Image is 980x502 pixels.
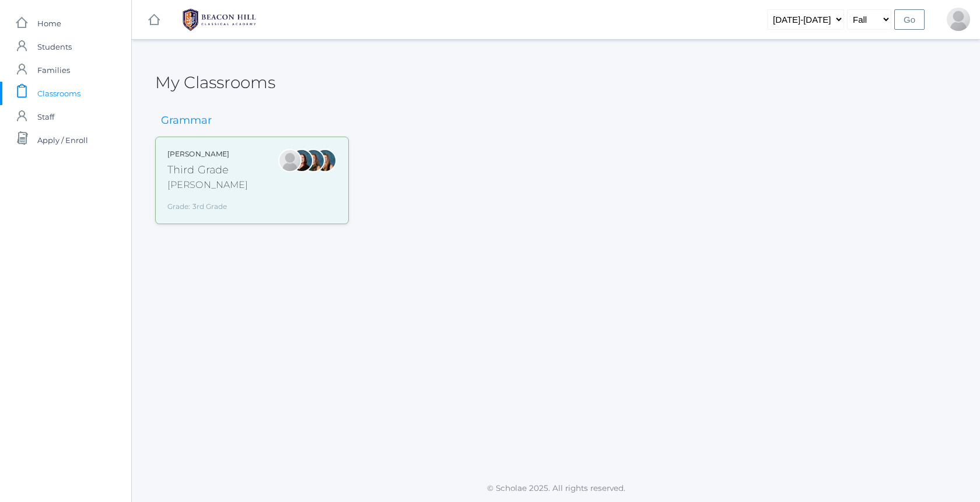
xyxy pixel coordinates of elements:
[278,149,302,172] div: Lori Webster
[37,12,61,35] span: Home
[155,74,275,92] h2: My Classrooms
[37,128,88,152] span: Apply / Enroll
[37,105,54,128] span: Staff
[176,5,263,34] img: BHCALogos-05-308ed15e86a5a0abce9b8dd61676a3503ac9727e845dece92d48e8588c001991.png
[167,162,248,178] div: Third Grade
[313,149,337,172] div: Juliana Fowler
[155,115,218,127] h3: Grammar
[947,8,970,31] div: Derrick Marzano
[290,149,313,172] div: Katie Watters
[167,197,248,212] div: Grade: 3rd Grade
[132,482,980,494] p: © Scholae 2025. All rights reserved.
[302,149,325,172] div: Andrea Deutsch
[37,82,80,105] span: Classrooms
[167,178,248,192] div: [PERSON_NAME]
[894,9,925,30] input: Go
[37,35,72,58] span: Students
[37,58,70,82] span: Families
[167,149,248,159] div: [PERSON_NAME]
